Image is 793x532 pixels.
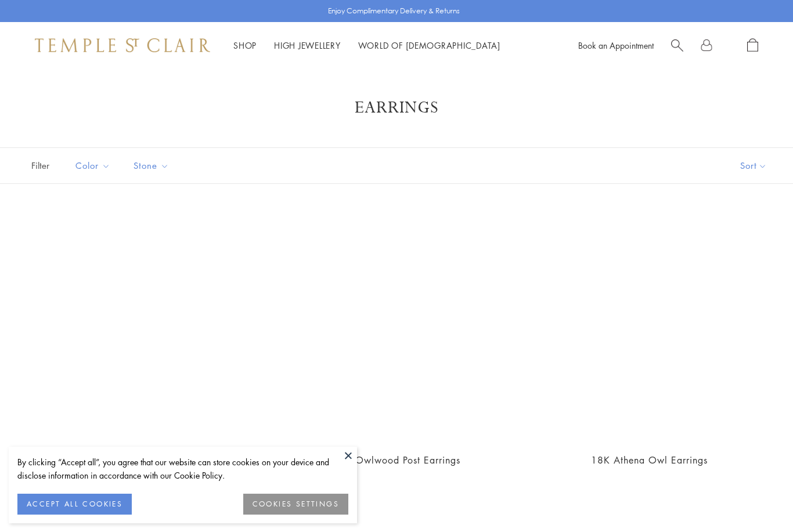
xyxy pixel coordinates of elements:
a: Search [671,38,683,53]
a: High JewelleryHigh Jewellery [274,39,341,51]
nav: Main navigation [233,38,500,53]
p: Enjoy Complimentary Delivery & Returns [328,5,460,17]
a: Open Shopping Bag [747,38,758,53]
a: 18K Owlwood Post Earrings [282,213,511,442]
a: Book an Appointment [578,39,654,51]
button: Stone [125,153,178,179]
span: Stone [128,158,178,173]
a: ShopShop [233,39,257,51]
div: By clicking “Accept all”, you agree that our website can store cookies on your device and disclos... [17,455,348,482]
button: ACCEPT ALL COOKIES [17,494,132,515]
button: Show sort by [714,148,793,183]
a: E36186-OWLTG [535,213,764,442]
a: World of [DEMOGRAPHIC_DATA]World of [DEMOGRAPHIC_DATA] [358,39,500,51]
button: COOKIES SETTINGS [243,494,348,515]
a: 18K Owlwood Post Earrings [333,454,460,466]
img: Temple St. Clair [35,38,210,52]
iframe: Gorgias live chat messenger [735,477,781,520]
button: Color [67,153,119,179]
h1: Earrings [46,97,747,118]
span: Color [70,158,119,173]
a: 18K Athena Owl Post Earrings [29,213,258,442]
a: 18K Athena Owl Earrings [591,454,708,466]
